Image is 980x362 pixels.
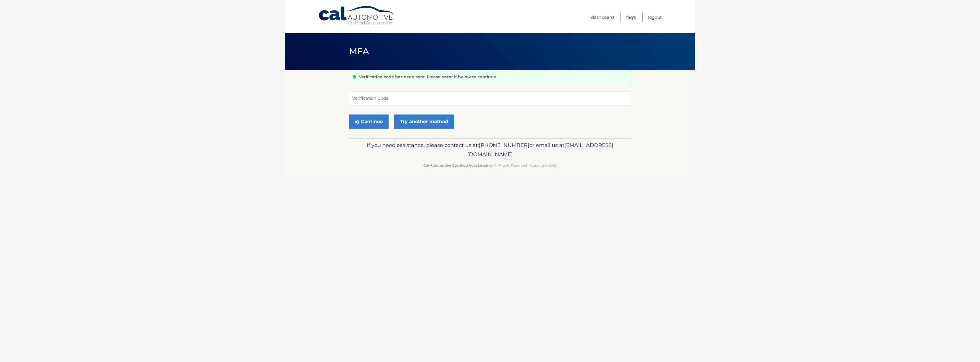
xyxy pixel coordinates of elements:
p: If you need assistance, please contact us at: or email us at [353,141,627,159]
p: Verification code has been sent. Please enter it below to continue. [359,74,497,79]
a: Logout [648,13,662,22]
p: - All Rights Reserved - Copyright 2025 [353,162,627,168]
a: FAQ's [626,13,636,22]
strong: Cal Automotive Certified Auto Leasing [423,163,492,167]
span: MFA [349,46,369,56]
input: Verification Code [349,91,631,105]
a: Cal Automotive [318,6,395,26]
a: Try another method [394,114,454,129]
button: Continue [349,114,389,129]
span: [PHONE_NUMBER] [479,142,529,148]
a: Dashboard [591,13,614,22]
span: [EMAIL_ADDRESS][DOMAIN_NAME] [467,142,613,158]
